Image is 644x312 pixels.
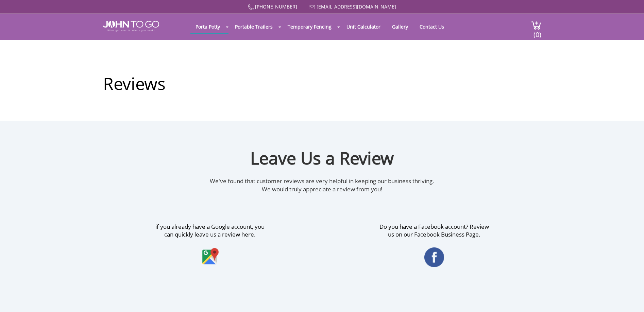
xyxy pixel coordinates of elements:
[341,20,386,33] a: Unit Calculator
[103,21,159,32] img: JOHN to go
[103,47,541,95] h1: Reviews
[531,21,541,30] img: cart a
[200,238,220,267] img: Google
[533,24,541,39] span: (0)
[414,20,449,33] a: Contact Us
[317,3,396,10] a: [EMAIL_ADDRESS][DOMAIN_NAME]
[424,238,444,267] img: Facebook
[230,20,278,33] a: Portable Trailers
[617,285,644,312] button: Live Chat
[309,5,315,10] img: Mail
[387,20,413,33] a: Gallery
[283,20,337,33] a: Temporary Fencing
[103,223,317,267] a: if you already have a Google account, youcan quickly leave us a review here.
[255,3,297,10] a: [PHONE_NUMBER]
[327,223,541,267] a: Do you have a Facebook account? Reviewus on our Facebook Business Page.
[190,20,225,33] a: Porta Potty
[248,4,254,10] img: Call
